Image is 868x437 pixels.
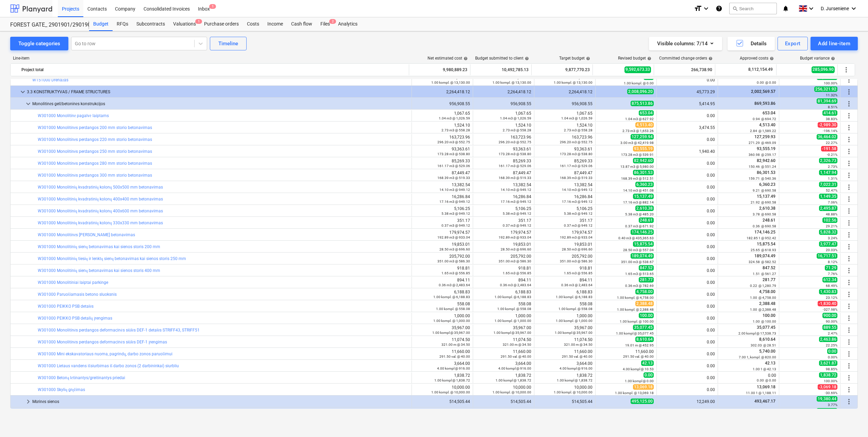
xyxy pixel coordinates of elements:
small: 296.20 m3 @ 552.75 [437,140,470,144]
a: W301000 Monolitinės [PERSON_NAME] betonavimas [38,232,135,237]
span: More actions [845,278,853,287]
div: 16,286.84 [415,194,470,204]
div: 45,773.29 [660,90,715,94]
a: Subcontracts [132,17,169,31]
span: 86,301.53 [756,170,776,175]
div: 0.00 [721,75,776,85]
a: W301000 Monolitinė pagalvė laiptams [38,113,109,118]
div: FOREST GATE_ 2901901/2901902/2901903 [10,21,81,29]
small: 173.28 m3 @ 538.80 [499,152,531,156]
small: 9.21 @ 690.58 [753,189,776,192]
span: 9,592,673.33 [624,66,651,73]
small: 14.10 m3 @ 949.12 [501,188,531,192]
div: 163,723.96 [537,135,592,144]
span: 2,610.38 [758,206,776,211]
span: 1 [209,4,216,9]
span: 174,146.25 [631,229,654,235]
a: W301000 Monolitinių kvadratinių kolonų 330x330 mm betonavimas [38,221,163,225]
a: W301000 PEIKKO PSB detalės [38,304,94,309]
button: Add line-item [811,37,858,50]
span: D. Jurseniene [821,6,849,11]
span: 869,593.86 [754,101,776,106]
div: 1,524.10 [537,123,592,132]
span: More actions [845,338,853,346]
span: More actions [845,207,853,215]
a: W301000 Monolitinės perdangos 250 mm storio betonavimas [38,149,152,154]
span: More actions [845,124,853,132]
a: Income [263,17,287,31]
span: 102.56 [822,217,837,223]
div: 13,382.54 [415,182,470,192]
small: 168.39 m3 @ 519.33 [437,176,470,180]
span: More actions [845,266,853,275]
span: 4,513.40 [758,123,776,127]
span: 7,022.31 [819,182,837,187]
span: help [523,56,529,61]
span: More actions [845,183,853,191]
div: 179,974.57 [537,230,592,240]
div: 3,474.55 [660,125,715,130]
span: 1 [195,19,202,24]
span: 248.61 [639,217,654,223]
small: 5.38 m3 @ 949.12 [441,212,470,215]
div: 0.00 [660,209,715,213]
small: 1.04 m3 @ 1,026.59 [561,116,592,120]
a: W301000 PEIKKO PSB detalių įrengimas [38,316,112,321]
span: 2,002,569.57 [750,89,776,94]
div: 956,908.55 [476,101,531,106]
i: format_size [694,4,702,13]
span: 127,259.94 [631,134,654,140]
a: W301000 Skylių gręžimas [38,387,85,392]
span: 653.04 [762,111,776,115]
div: Purchase orders [200,17,243,31]
a: Valuations1 [169,17,200,31]
a: W301000 Monolitinės perdangos 280 mm storio betonavimas [38,161,152,166]
div: 351.17 [537,218,592,228]
small: 1.00 kompl. @ 0.00 [624,81,654,85]
span: More actions [845,112,853,120]
small: 1.04 m3 @ 1,026.59 [500,116,531,120]
a: W301000 Paruošiamasis betono sluoksnis [38,292,117,297]
a: Costs [243,17,263,31]
a: W301000 Monolitinės perdangos deformacinės siūlės DEF-1 įrengimas [38,340,167,344]
div: Budget submitted to client [475,56,529,61]
div: 5,106.25 [415,206,470,216]
div: 1,524.10 [476,123,531,132]
span: 82,942.60 [633,158,654,163]
small: 0.37 m3 @ 949.12 [441,224,470,227]
a: W301000 Monolitinių sienų betonavimas kai sienos storis 200 mm [38,244,160,249]
button: Toggle categories [10,37,68,50]
span: More actions [845,302,853,310]
small: 159.71 @ 540.36 [749,177,776,180]
small: 192.89 m3 @ 933.04 [437,236,470,239]
div: 87,449.47 [537,171,592,180]
div: Valuations [169,17,200,31]
small: 1.00 kompl. @ 13,130.00 [554,81,592,84]
small: 2.73% [828,165,837,168]
iframe: Chat Widget [834,404,868,437]
i: Knowledge base [716,4,722,13]
small: 3.78 @ 690.58 [753,212,776,216]
small: 7.06% [828,200,837,204]
a: W301000 Monolitinių kvadratinių kolonų 500x500 mm betonavimas [38,185,163,190]
span: 2,326.73 [819,158,837,163]
small: 100.00% [824,81,837,85]
div: Add line-item [818,39,850,48]
span: 256,321.92 [814,86,837,92]
span: More actions [845,88,853,96]
small: 17.16 m3 @ 882.14 [623,200,654,204]
small: 0.37 m3 @ 949.12 [564,224,592,227]
div: 351.17 [476,218,531,228]
a: RFQs [113,17,132,31]
div: 266,738.90 [657,64,712,75]
span: 2 [329,19,336,24]
div: 3.3 KONSTRUKTYVAS / FRAME STRUCTURES [27,86,409,97]
div: Monolitinės gelžbetoninės konstrukcijos [32,98,409,109]
span: keyboard_arrow_right [24,398,32,406]
div: 1,067.65 [415,111,470,120]
small: 1.00 kompl. @ 13,130.00 [431,81,470,84]
small: 2.73 m3 @ 558.28 [441,128,470,132]
div: 93,363.61 [537,147,592,156]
